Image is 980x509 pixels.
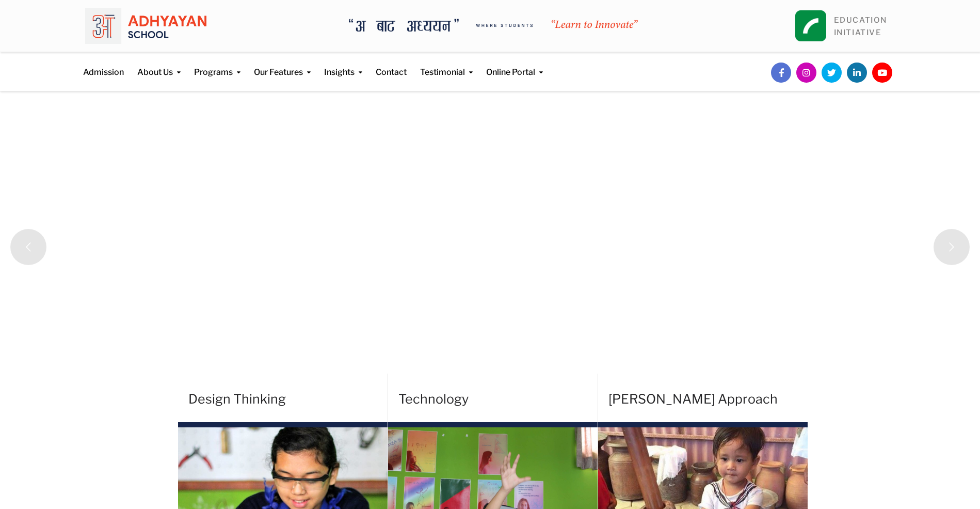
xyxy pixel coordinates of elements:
[376,52,407,79] a: Contact
[85,8,206,44] img: logo
[324,52,362,79] a: Insights
[420,52,473,79] a: Testimonial
[486,52,543,79] a: Online Portal
[188,376,388,422] h4: Design Thinking
[83,52,124,79] a: Admission
[398,376,598,422] h4: Technology
[795,10,826,41] img: square_leapfrog
[608,376,808,422] h4: [PERSON_NAME] Approach
[834,16,887,37] a: EDUCATIONINITIATIVE
[194,52,240,79] a: Programs
[254,52,311,79] a: Our Features
[137,52,181,79] a: About Us
[349,19,638,32] img: A Bata Adhyayan where students learn to Innovate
